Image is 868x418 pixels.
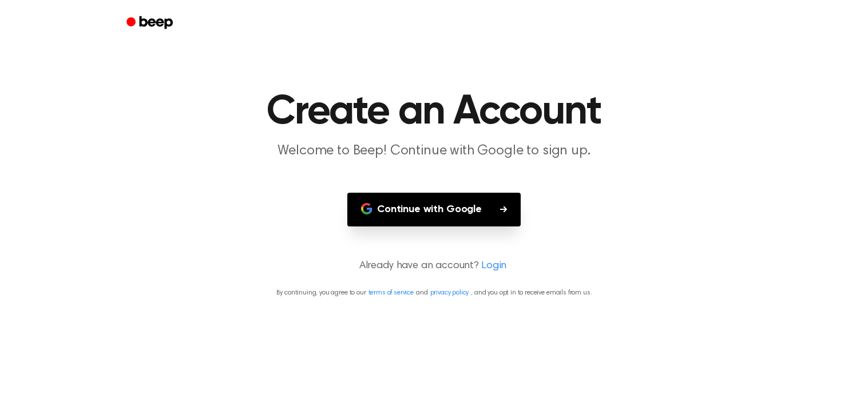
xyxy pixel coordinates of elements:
[481,258,506,274] a: Login
[118,12,183,34] a: Beep
[215,142,654,161] p: Welcome to Beep! Continue with Google to sign up.
[14,258,854,274] p: Already have an account?
[14,288,854,298] p: By continuing, you agree to our and , and you opt in to receive emails from us.
[141,91,727,133] h1: Create an Account
[347,193,521,226] button: Continue with Google
[368,289,414,296] a: terms of service
[430,289,469,296] a: privacy policy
